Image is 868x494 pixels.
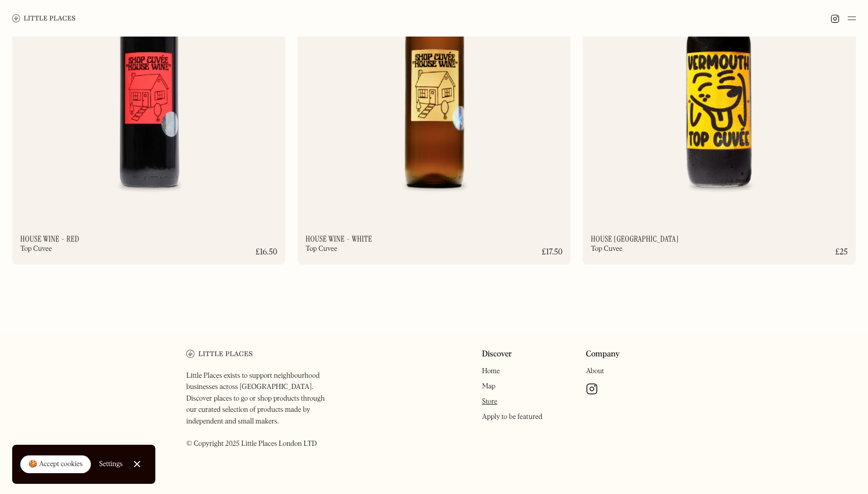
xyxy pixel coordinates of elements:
[482,368,499,375] a: Home
[542,248,562,256] div: £17.50
[586,368,604,375] a: About
[835,248,848,256] div: £25
[591,235,679,243] h2: House [GEOGRAPHIC_DATA]
[482,350,512,359] a: Discover
[591,245,622,252] div: Top Cuvee
[20,455,91,474] a: 🍪 Accept cookies
[137,464,137,465] div: Close Cookie Popup
[20,245,52,252] div: Top Cuvee
[186,370,335,450] p: Little Places exists to support neighbourhood businesses across [GEOGRAPHIC_DATA]. Discover place...
[482,398,497,405] a: Store
[20,235,79,243] h2: House Wine - Red
[482,383,495,390] a: Map
[28,459,83,470] div: 🍪 Accept cookies
[256,248,277,256] div: £16.50
[586,350,620,359] a: Company
[306,235,372,243] h2: House Wine - White
[99,453,123,476] a: Settings
[482,413,542,420] a: Apply to be featured
[306,245,337,252] div: Top Cuvee
[127,454,147,474] a: Close Cookie Popup
[99,460,123,468] div: Settings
